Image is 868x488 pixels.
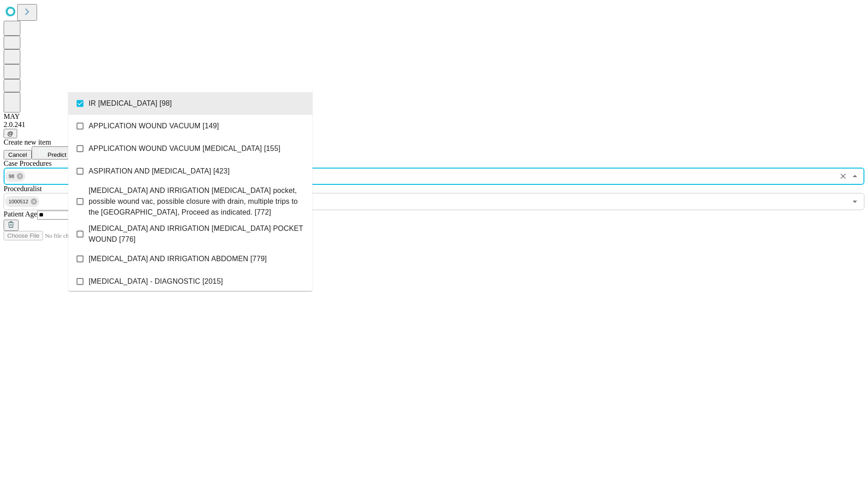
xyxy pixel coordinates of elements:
[89,121,219,131] span: APPLICATION WOUND VACUUM [149]
[5,197,32,207] span: 1000512
[5,171,25,182] div: 98
[89,143,280,154] span: APPLICATION WOUND VACUUM [MEDICAL_DATA] [155]
[5,196,39,207] div: 1000512
[89,253,267,264] span: [MEDICAL_DATA] AND IRRIGATION ABDOMEN [779]
[89,98,172,109] span: IR [MEDICAL_DATA] [98]
[5,171,18,182] span: 98
[8,151,27,158] span: Cancel
[89,223,305,245] span: [MEDICAL_DATA] AND IRRIGATION [MEDICAL_DATA] POCKET WOUND [776]
[4,129,17,138] button: @
[4,138,51,146] span: Create new item
[4,160,52,167] span: Scheduled Procedure
[4,185,42,192] span: Proceduralist
[849,195,861,208] button: Open
[32,146,73,160] button: Predict
[89,276,223,287] span: [MEDICAL_DATA] - DIAGNOSTIC [2015]
[849,170,861,183] button: Close
[837,170,849,183] button: Clear
[4,210,37,218] span: Patient Age
[4,121,864,129] div: 2.0.241
[7,130,14,137] span: @
[89,166,230,177] span: ASPIRATION AND [MEDICAL_DATA] [423]
[4,150,32,160] button: Cancel
[4,113,864,121] div: MAY
[47,151,66,158] span: Predict
[89,185,305,218] span: [MEDICAL_DATA] AND IRRIGATION [MEDICAL_DATA] pocket, possible wound vac, possible closure with dr...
